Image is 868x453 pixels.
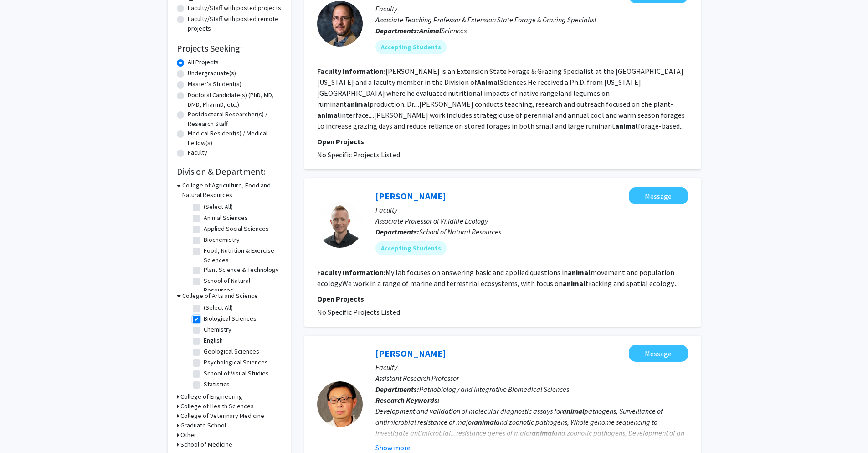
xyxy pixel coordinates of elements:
[375,406,688,449] div: Development and validation of molecular diagnostic assays for pathogens, Surveillance of antimicr...
[188,109,282,129] label: Postdoctoral Researcher(s) / Research Staff
[375,14,688,25] p: Associate Teaching Professor & Extension State Forage & Grazing Specialist
[180,421,226,430] h3: Graduate School
[317,268,679,288] fg-read-more: My lab focuses on answering basic and applied questions in movement and population ecology.We wor...
[177,166,282,177] h2: Division & Department:
[317,268,385,277] b: Faculty Information:
[375,396,440,405] b: Research Keywords:
[182,291,258,301] h3: College of Arts and Science
[177,43,282,54] h2: Projects Seeking:
[317,307,400,317] span: No Specific Projects Listed
[375,26,419,35] b: Departments:
[188,129,282,148] label: Medical Resident(s) / Medical Fellow(s)
[204,325,231,334] label: Chemistry
[474,417,496,427] b: animal
[375,40,447,54] mat-chip: Accepting Students
[375,190,446,202] a: [PERSON_NAME]
[317,110,340,120] b: animal
[204,380,230,389] label: Statistics
[204,213,248,223] label: Animal Sciences
[204,276,279,295] label: School of Natural Resources
[188,68,236,78] label: Undergraduate(s)
[375,362,688,373] p: Faculty
[375,373,688,384] p: Assistant Research Professor
[317,136,688,147] p: Open Projects
[419,26,467,35] span: Sciences
[180,411,264,421] h3: College of Veterinary Medicine
[188,57,219,67] label: All Projects
[419,385,569,394] span: Pathobiology and Integrative Biomedical Sciences
[180,430,196,440] h3: Other
[615,121,638,130] b: animal
[375,385,419,394] b: Departments:
[188,148,207,157] label: Faculty
[419,227,501,236] span: School of Natural Resources
[204,358,268,367] label: Psychological Sciences
[375,241,447,255] mat-chip: Accepting Students
[180,392,242,401] h3: College of Engineering
[188,14,282,33] label: Faculty/Staff with posted remote projects
[180,401,254,411] h3: College of Health Sciences
[204,369,269,378] label: School of Visual Studies
[204,246,279,265] label: Food, Nutrition & Exercise Sciences
[347,99,370,109] b: animal
[182,181,282,200] h3: College of Agriculture, Food and Natural Resources
[568,268,591,277] b: animal
[629,345,688,362] button: Message Zhenyu Shen
[317,293,688,304] p: Open Projects
[563,279,586,288] b: animal
[188,3,281,13] label: Faculty/Staff with posted projects
[532,428,554,437] b: animal
[477,78,500,87] b: Animal
[204,265,279,275] label: Plant Science & Technology
[629,187,688,204] button: Message Michael Byrne
[204,347,259,356] label: Geological Sciences
[204,202,233,212] label: (Select All)
[180,440,232,449] h3: School of Medicine
[204,235,240,245] label: Biochemistry
[375,215,688,226] p: Associate Professor of Wildlife Ecology
[204,336,223,345] label: English
[317,67,685,130] fg-read-more: [PERSON_NAME] is an Extension State Forage & Grazing Specialist at the [GEOGRAPHIC_DATA][US_STATE...
[204,391,279,419] label: [PERSON_NAME] School of Government & Public Affairs
[375,442,411,453] button: Show more
[375,3,688,14] p: Faculty
[375,227,419,236] b: Departments:
[204,224,269,234] label: Applied Social Sciences
[188,79,241,89] label: Master's Student(s)
[375,204,688,215] p: Faculty
[419,26,441,35] b: Animal
[204,314,257,323] label: Biological Sciences
[317,67,385,76] b: Faculty Information:
[562,406,584,416] b: animal
[375,348,446,359] a: [PERSON_NAME]
[317,150,400,159] span: No Specific Projects Listed
[188,90,282,109] label: Doctoral Candidate(s) (PhD, MD, DMD, PharmD, etc.)
[204,303,233,312] label: (Select All)
[7,412,39,446] iframe: Chat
